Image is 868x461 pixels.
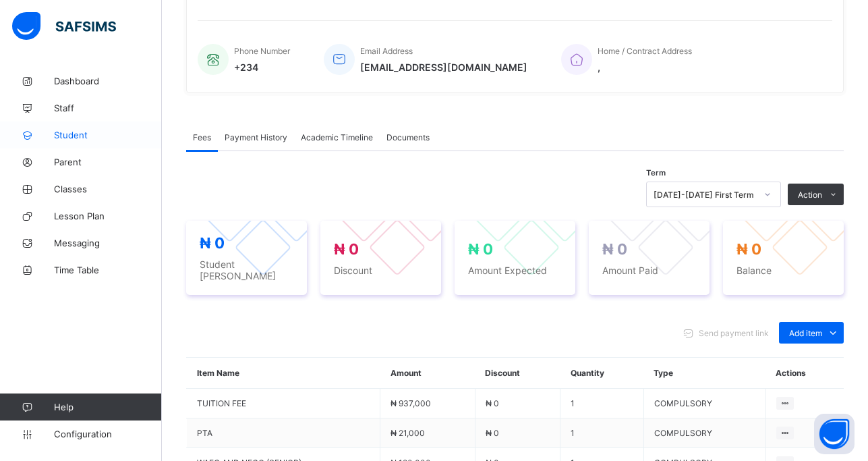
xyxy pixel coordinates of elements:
[654,190,756,200] div: [DATE]-[DATE] First Term
[598,46,692,56] span: Home / Contract Address
[486,428,499,438] span: ₦ 0
[699,328,769,338] span: Send payment link
[765,358,844,389] th: Actions
[798,190,822,200] span: Action
[602,265,696,276] span: Amount Paid
[54,429,161,439] span: Configuration
[560,358,644,389] th: Quantity
[200,234,225,252] span: ₦ 0
[390,398,431,408] span: ₦ 937,000
[54,76,162,86] span: Dashboard
[468,265,562,276] span: Amount Expected
[736,265,830,276] span: Balance
[360,46,413,56] span: Email Address
[643,389,765,418] td: COMPULSORY
[643,358,765,389] th: Type
[814,414,855,454] button: Open asap
[602,240,627,258] span: ₦ 0
[380,358,475,389] th: Amount
[560,418,644,448] td: 1
[468,240,493,258] span: ₦ 0
[736,240,761,258] span: ₦ 0
[193,132,211,142] span: Fees
[486,398,499,408] span: ₦ 0
[197,428,370,438] span: PTA
[54,211,162,221] span: Lesson Plan
[334,265,428,276] span: Discount
[54,157,162,167] span: Parent
[234,46,290,56] span: Phone Number
[200,259,293,281] span: Student [PERSON_NAME]
[187,358,380,389] th: Item Name
[643,418,765,448] td: COMPULSORY
[334,240,359,258] span: ₦ 0
[598,61,692,73] span: ,
[475,358,560,389] th: Discount
[386,132,430,142] span: Documents
[225,132,287,142] span: Payment History
[789,328,822,338] span: Add item
[54,402,161,412] span: Help
[390,428,425,438] span: ₦ 21,000
[54,238,162,248] span: Messaging
[234,61,290,73] span: +234
[54,265,162,275] span: Time Table
[54,184,162,194] span: Classes
[301,132,373,142] span: Academic Timeline
[54,130,162,140] span: Student
[12,12,116,40] img: safsims
[560,389,644,418] td: 1
[646,168,666,178] span: Term
[54,103,162,113] span: Staff
[360,61,527,73] span: [EMAIL_ADDRESS][DOMAIN_NAME]
[197,398,370,408] span: TUITION FEE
